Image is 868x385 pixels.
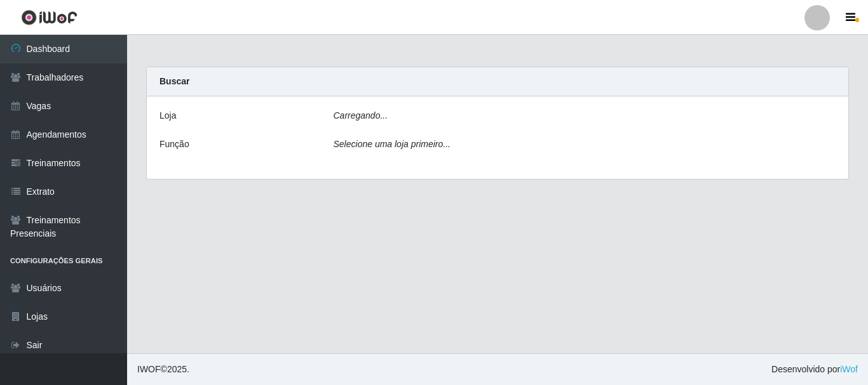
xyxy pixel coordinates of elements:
label: Função [159,138,189,151]
label: Loja [159,109,176,122]
img: CoreUI Logo [21,10,78,25]
span: IWOF [137,364,161,374]
span: Desenvolvido por [771,363,858,376]
a: iWof [840,364,858,374]
strong: Buscar [159,76,189,86]
span: © 2025 . [137,363,189,376]
i: Carregando... [334,110,388,121]
i: Selecione uma loja primeiro... [334,139,451,149]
